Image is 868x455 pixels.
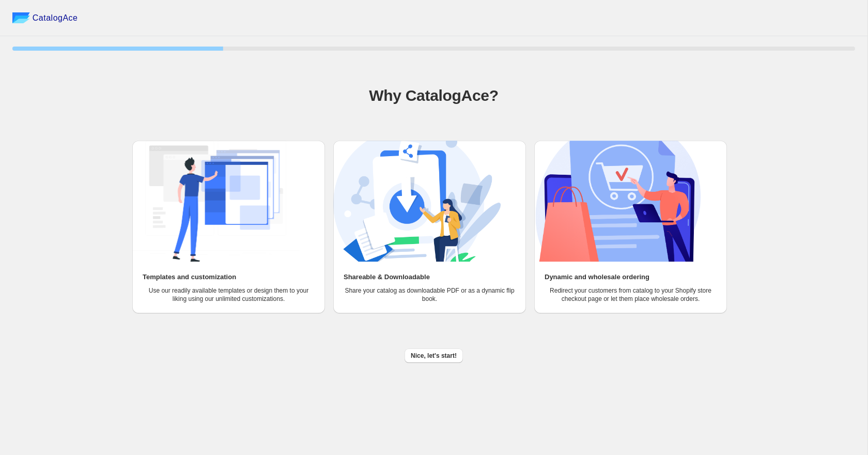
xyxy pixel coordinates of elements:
p: Use our readily available templates or design them to your liking using our unlimited customizati... [143,286,315,303]
span: Nice, let's start! [411,352,457,360]
h2: Templates and customization [143,272,236,282]
h2: Shareable & Downloadable [344,272,430,282]
img: Dynamic and wholesale ordering [534,141,702,262]
button: Nice, let's start! [405,348,463,363]
p: Redirect your customers from catalog to your Shopify store checkout page or let them place wholes... [545,286,717,303]
h2: Dynamic and wholesale ordering [545,272,649,282]
p: Share your catalog as downloadable PDF or as a dynamic flip book. [344,286,516,303]
h1: Why CatalogAce? [12,85,855,106]
span: CatalogAce [33,13,78,23]
img: Shareable & Downloadable [333,141,501,262]
img: catalog ace [12,12,30,23]
img: Templates and customization [132,141,300,262]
